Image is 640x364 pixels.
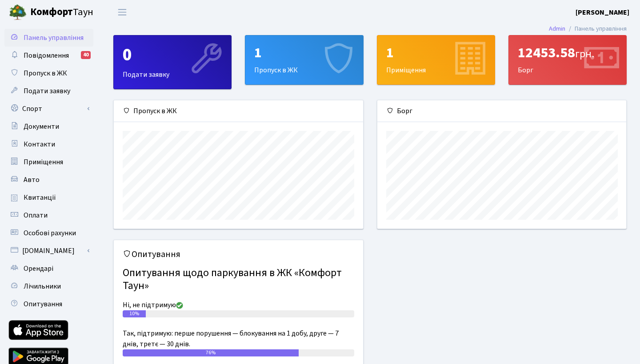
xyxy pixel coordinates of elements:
[4,189,93,206] a: Квитанції
[4,64,93,82] a: Пропуск в ЖК
[123,300,354,310] div: Ні, не підтримую
[114,100,363,122] div: Пропуск в ЖК
[24,193,56,202] span: Квитанції
[386,44,486,61] div: 1
[4,135,93,153] a: Контакти
[9,4,27,21] img: logo.png
[113,35,232,89] a: 0Подати заявку
[377,36,495,84] div: Приміщення
[30,5,93,20] span: Таун
[24,228,76,238] span: Особові рахунки
[24,139,55,149] span: Контакти
[518,44,617,61] div: 12453.58
[4,153,93,171] a: Приміщення
[24,299,62,309] span: Опитування
[245,36,363,84] div: Пропуск в ЖК
[549,24,565,33] a: Admin
[123,328,354,349] div: Так, підтримую: перше порушення — блокування на 1 добу, друге — 7 днів, третє — 30 днів.
[24,281,61,291] span: Лічильники
[24,210,48,220] span: Оплати
[114,36,231,89] div: Подати заявку
[123,263,354,296] h4: Опитування щодо паркування в ЖК «Комфорт Таун»
[576,8,629,17] b: [PERSON_NAME]
[24,51,69,60] span: Повідомлення
[4,224,93,242] a: Особові рахунки
[123,249,354,260] h5: Опитування
[111,5,133,20] button: Переключити навігацію
[576,7,629,18] a: [PERSON_NAME]
[24,122,59,131] span: Документи
[4,47,93,64] a: Повідомлення40
[4,82,93,100] a: Подати заявку
[4,242,93,260] a: [DOMAIN_NAME]
[24,86,70,96] span: Подати заявку
[81,51,91,59] div: 40
[30,5,73,19] b: Комфорт
[4,29,93,47] a: Панель управління
[24,264,53,273] span: Орендарі
[4,260,93,277] a: Орендарі
[4,171,93,189] a: Авто
[565,24,627,34] li: Панель управління
[536,20,640,38] nav: breadcrumb
[123,310,146,317] div: 10%
[4,295,93,313] a: Опитування
[4,100,93,118] a: Спорт
[4,206,93,224] a: Оплати
[254,44,354,61] div: 1
[24,175,40,185] span: Авто
[509,36,626,84] div: Борг
[575,46,594,62] span: грн.
[24,33,84,43] span: Панель управління
[377,35,495,85] a: 1Приміщення
[123,44,222,66] div: 0
[123,349,299,356] div: 76%
[245,35,363,85] a: 1Пропуск в ЖК
[4,118,93,135] a: Документи
[24,157,63,167] span: Приміщення
[24,68,67,78] span: Пропуск в ЖК
[4,277,93,295] a: Лічильники
[377,100,627,122] div: Борг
